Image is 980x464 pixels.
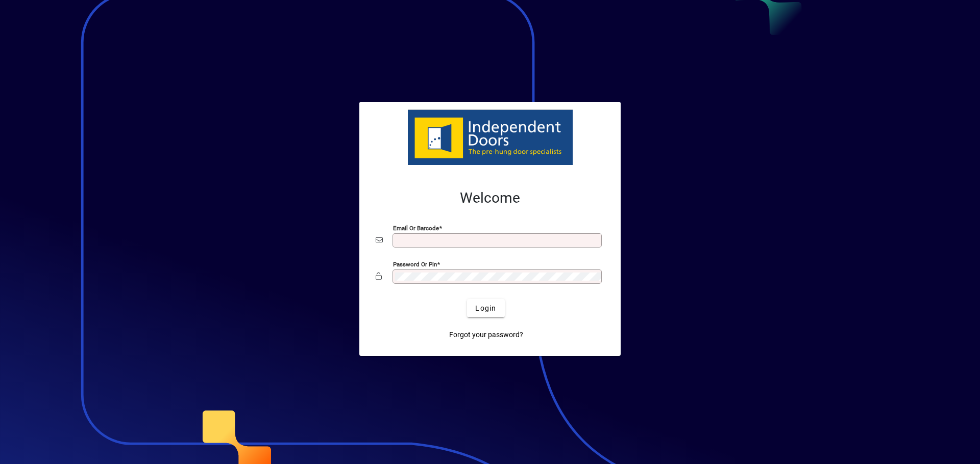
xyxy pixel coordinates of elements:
mat-label: Password or Pin [393,261,437,268]
span: Forgot your password? [449,330,523,340]
button: Login [467,299,504,317]
mat-label: Email or Barcode [393,225,439,232]
h2: Welcome [376,189,604,207]
span: Login [475,303,496,314]
a: Forgot your password? [445,325,527,344]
